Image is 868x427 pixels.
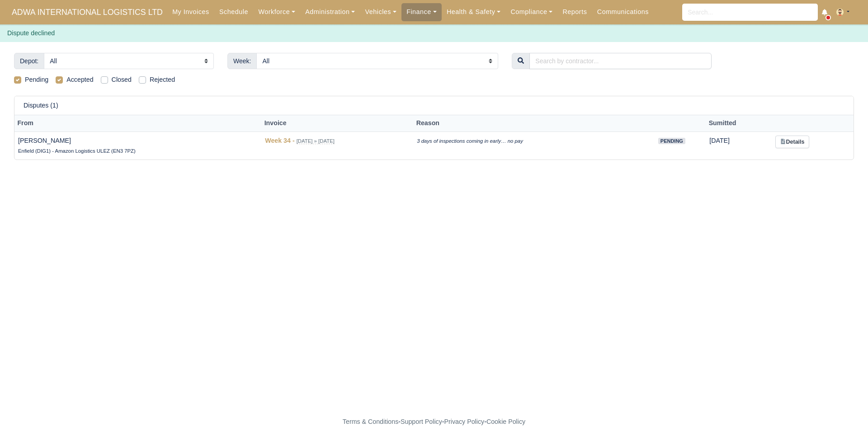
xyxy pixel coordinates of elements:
[214,3,253,21] a: Schedule
[265,137,294,144] strong: Week 34 -
[297,138,335,144] small: [DATE] » [DATE]
[7,4,167,21] a: ADWA INTERNATIONAL LOGISTICS LTD
[14,53,44,69] span: Depot:
[167,3,214,21] a: My Invoices
[444,418,485,425] a: Privacy Policy
[592,3,654,21] a: Communications
[14,115,261,132] th: From
[343,418,398,425] a: Terms & Conditions
[682,4,818,21] input: Search...
[24,102,58,109] h6: Disputes (1)
[253,3,300,21] a: Workforce
[775,136,809,149] a: Details
[706,115,772,132] th: Sumitted
[14,131,261,160] td: [PERSON_NAME]
[413,115,637,132] th: Reason
[66,75,93,85] label: Accepted
[401,3,442,21] a: Finance
[18,148,136,154] small: Enfield (DIG1) - Amazon Logistics ULEZ (EN3 7PZ)
[709,137,730,144] span: 1 hour ago
[176,417,692,427] div: - - -
[150,75,175,85] label: Rejected
[658,138,685,145] span: pending
[265,137,335,144] a: Week 34 - [DATE] » [DATE]
[417,138,523,144] i: 3 days of inspections coming in early… no pay
[401,418,442,425] a: Support Policy
[442,3,506,21] a: Health & Safety
[261,115,413,132] th: Invoice
[360,3,401,21] a: Vehicles
[823,384,868,427] iframe: Chat Widget
[227,53,257,69] span: Week:
[112,75,132,85] label: Closed
[557,3,592,21] a: Reports
[25,75,48,85] label: Pending
[529,53,712,69] input: Search by contractor...
[505,3,557,21] a: Compliance
[486,418,525,425] a: Cookie Policy
[300,3,360,21] a: Administration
